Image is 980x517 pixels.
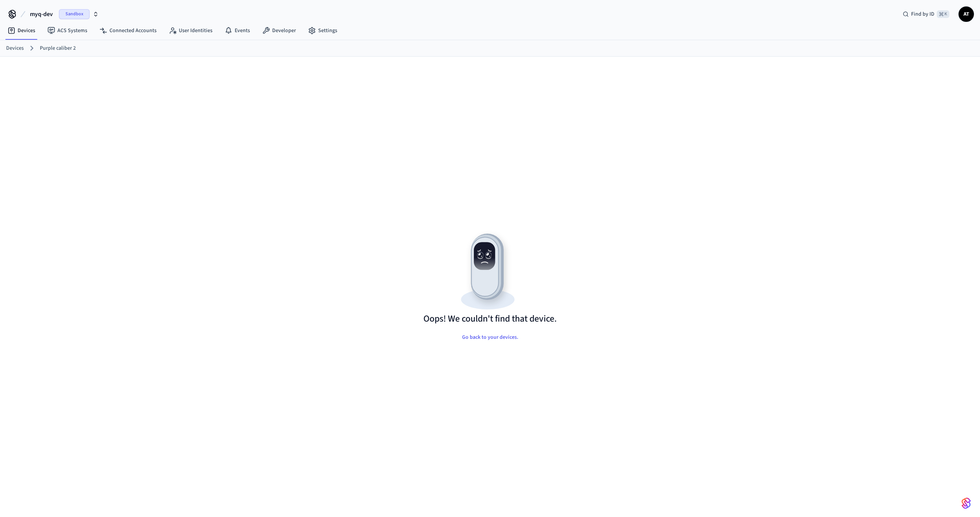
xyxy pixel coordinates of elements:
span: ⌘ K [937,10,949,18]
span: myq-dev [30,10,53,19]
h1: Oops! We couldn't find that device. [423,313,557,325]
div: Find by ID⌘ K [897,7,955,21]
a: Purple caliber 2 [40,44,76,52]
img: SeamLogoGradient.69752ec5.svg [962,497,971,509]
a: Devices [6,44,24,52]
a: Events [219,24,256,37]
a: Developer [256,24,302,37]
button: Go back to your devices. [456,330,524,345]
a: Devices [2,24,41,37]
a: User Identities [163,24,219,37]
img: Resource not found [423,227,557,313]
a: Connected Accounts [93,24,163,37]
span: AT [959,7,973,21]
span: Sandbox [59,9,90,19]
a: ACS Systems [41,24,93,37]
a: Settings [302,24,343,37]
span: Find by ID [911,10,934,18]
button: AT [959,7,974,22]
